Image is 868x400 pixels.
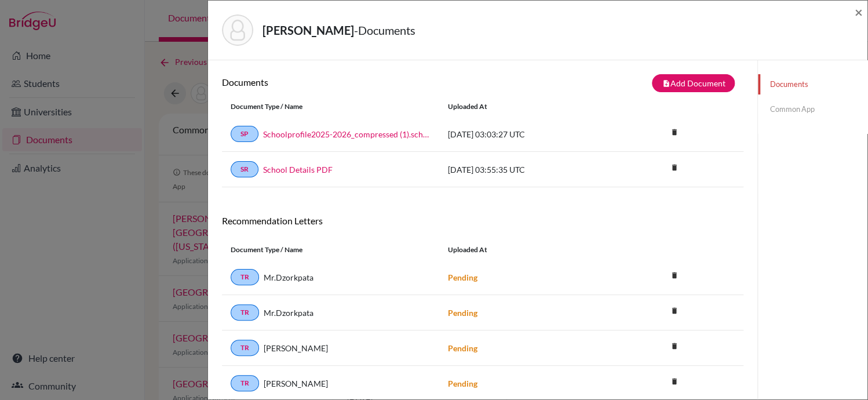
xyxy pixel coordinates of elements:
a: SR [231,161,258,177]
strong: Pending [448,272,477,282]
button: Close [855,5,863,19]
a: TR [231,304,259,321]
h6: Recommendation Letters [222,215,743,226]
a: delete [665,268,683,284]
a: TR [231,340,259,356]
i: delete [665,373,683,390]
div: [DATE] 03:03:27 UTC [439,128,613,140]
a: delete [665,125,683,141]
div: Uploaded at [439,101,613,112]
i: delete [665,337,683,355]
span: Mr.Dzorkpata [264,271,313,283]
div: [DATE] 03:55:35 UTC [439,163,613,176]
a: TR [231,375,259,391]
a: School Details PDF [263,163,333,176]
a: delete [665,304,683,319]
a: delete [665,374,683,390]
a: Documents [758,74,867,94]
i: delete [665,123,683,141]
span: - Documents [354,23,415,37]
a: Schoolprofile2025-2026_compressed (1).school_wide [263,128,431,140]
i: note_add [662,79,670,88]
a: delete [665,339,683,355]
strong: Pending [448,343,477,353]
div: Document Type / Name [222,101,439,112]
i: delete [665,159,683,176]
span: [PERSON_NAME] [264,377,328,390]
a: TR [231,269,259,285]
strong: Pending [448,379,477,388]
strong: Pending [448,308,477,318]
span: Mr.Dzorkpata [264,307,313,319]
span: [PERSON_NAME] [264,342,328,354]
h6: Documents [222,77,483,88]
div: Document Type / Name [222,245,439,255]
div: Uploaded at [439,245,613,255]
i: delete [665,267,683,284]
button: note_addAdd Document [652,74,735,92]
i: delete [665,302,683,319]
a: delete [665,161,683,176]
a: Common App [758,99,867,119]
span: × [855,3,863,20]
a: SP [231,126,258,142]
strong: [PERSON_NAME] [262,23,354,37]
